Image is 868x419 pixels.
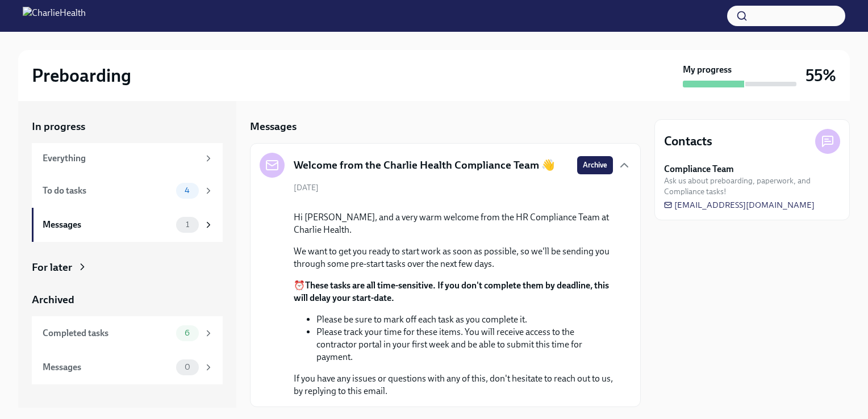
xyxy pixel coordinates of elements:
a: For later [32,260,223,275]
a: To do tasks4 [32,174,223,208]
li: Please track your time for these items. You will receive access to the contractor portal in your ... [316,326,613,363]
span: 1 [179,220,196,229]
a: Archived [32,292,223,307]
button: Archive [577,156,613,174]
div: For later [32,260,72,275]
h2: Preboarding [32,64,131,87]
li: Please be sure to mark off each task as you complete it. [316,313,613,326]
a: Messages1 [32,208,223,242]
a: [EMAIL_ADDRESS][DOMAIN_NAME] [664,199,815,211]
span: Archive [583,160,607,171]
div: Messages [43,219,172,231]
div: Everything [43,152,199,165]
a: Completed tasks6 [32,316,223,350]
h5: Welcome from the Charlie Health Compliance Team 👋 [294,158,555,173]
span: 6 [178,329,197,337]
span: [DATE] [294,182,319,193]
span: Ask us about preboarding, paperwork, and Compliance tasks! [664,175,840,197]
strong: My progress [683,64,732,76]
img: CharlieHealth [23,7,86,25]
div: To do tasks [43,185,172,197]
a: In progress [32,119,223,134]
h3: 55% [806,65,836,86]
strong: Compliance Team [664,163,734,175]
span: 4 [178,186,197,195]
p: Hi [PERSON_NAME], and a very warm welcome from the HR Compliance Team at Charlie Health. [294,211,613,236]
div: Messages [43,361,172,374]
div: Completed tasks [43,327,172,340]
p: If you have any issues or questions with any of this, don't hesitate to reach out to us, by reply... [294,372,613,397]
p: We want to get you ready to start work as soon as possible, so we'll be sending you through some ... [294,245,613,270]
p: ⏰ [294,279,613,304]
h5: Messages [250,119,297,134]
strong: These tasks are all time-sensitive. If you don't complete them by deadline, this will delay your ... [294,280,609,303]
span: 0 [178,363,197,371]
h4: Contacts [664,133,712,150]
a: Everything [32,143,223,174]
a: Messages0 [32,350,223,384]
